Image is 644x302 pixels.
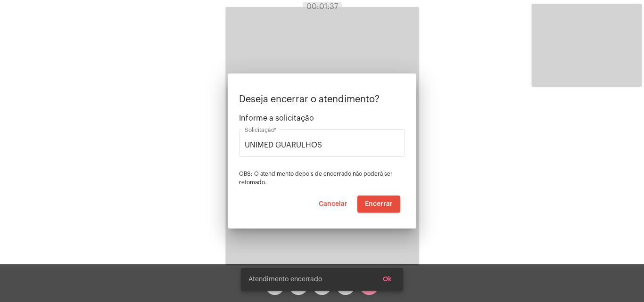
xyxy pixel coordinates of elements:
[319,201,347,207] span: Cancelar
[383,276,392,283] span: Ok
[248,275,322,284] span: Atendimento encerrado
[365,201,393,207] span: Encerrar
[306,3,338,10] span: 00:01:37
[311,196,355,212] button: Cancelar
[239,94,405,105] p: Deseja encerrar o atendimento?
[239,171,393,185] span: OBS: O atendimento depois de encerrado não poderá ser retomado.
[245,141,399,149] input: Buscar solicitação
[357,196,400,212] button: Encerrar
[239,114,405,122] span: Informe a solicitação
